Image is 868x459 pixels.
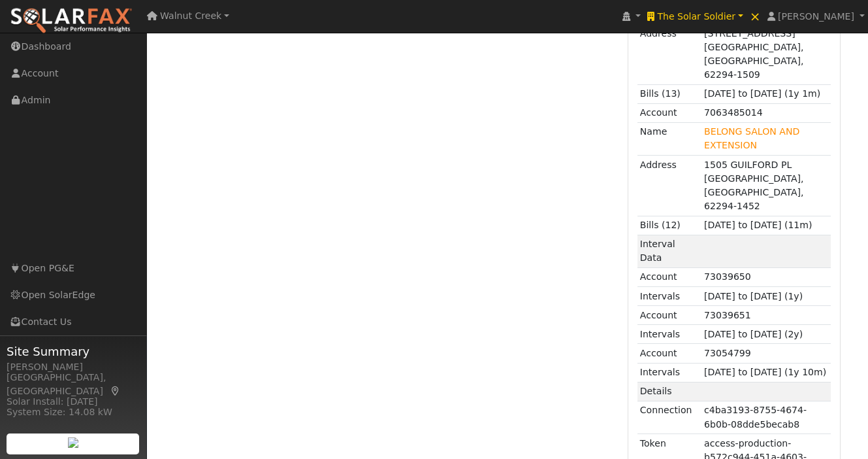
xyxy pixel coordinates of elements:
[68,437,78,448] img: retrieve
[637,325,701,344] td: Intervals
[110,386,121,396] a: Map
[702,156,831,216] td: 1505 GUILFORD PL [GEOGRAPHIC_DATA], [GEOGRAPHIC_DATA], 62294-1452
[637,216,701,235] td: Bills (12)
[637,103,701,122] td: Account
[702,344,831,363] td: 73054799
[702,122,831,155] td: BELONG SALON AND EXTENSION
[637,363,701,382] td: Intervals
[702,216,831,235] td: [DATE] to [DATE] (11m)
[7,360,140,374] div: [PERSON_NAME]
[637,235,701,267] td: Interval Data
[7,343,140,360] span: Site Summary
[637,306,701,325] td: Account
[637,24,701,84] td: Address
[637,401,701,433] td: Connection
[702,103,831,122] td: 7063485014
[637,122,701,155] td: Name
[10,7,133,35] img: SolarFax
[637,84,701,103] td: Bills (13)
[7,405,140,419] div: System Size: 14.08 kW
[7,371,140,398] div: [GEOGRAPHIC_DATA], [GEOGRAPHIC_DATA]
[750,8,761,24] span: ×
[702,306,831,325] td: 73039651
[702,24,831,84] td: [STREET_ADDRESS] [GEOGRAPHIC_DATA], [GEOGRAPHIC_DATA], 62294-1509
[702,84,831,103] td: [DATE] to [DATE] (1y 1m)
[778,11,854,22] span: [PERSON_NAME]
[637,156,701,216] td: Address
[702,325,831,344] td: [DATE] to [DATE] (2y)
[657,11,735,22] span: The Solar Soldier
[7,395,140,409] div: Solar Install: [DATE]
[160,10,221,21] span: Walnut Creek
[702,363,831,382] td: [DATE] to [DATE] (1y 10m)
[637,344,701,363] td: Account
[702,267,831,286] td: 73039650
[702,401,831,433] td: c4ba3193-8755-4674-6b0b-08dde5becab8
[637,267,701,286] td: Account
[637,382,701,401] td: Details
[702,287,831,306] td: [DATE] to [DATE] (1y)
[637,287,701,306] td: Intervals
